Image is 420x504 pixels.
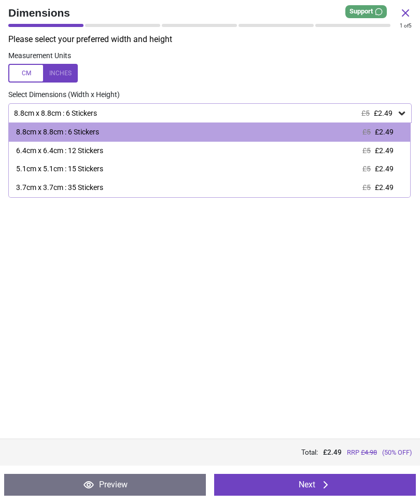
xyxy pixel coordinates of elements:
[362,128,371,136] span: £5
[13,109,397,118] div: 8.8cm x 8.8cm : 6 Stickers
[4,474,206,496] button: Preview
[361,109,370,117] span: £5
[8,34,420,45] p: Please select your preferred width and height
[375,183,394,192] span: £2.49
[374,109,393,117] span: £2.49
[362,183,371,192] span: £5
[16,164,103,174] div: 5.1cm x 5.1cm : 15 Stickers
[347,448,377,457] span: RRP
[361,448,377,456] span: £ 4.98
[16,183,103,193] div: 3.7cm x 3.7cm : 35 Stickers
[375,165,394,173] span: £2.49
[16,127,99,138] div: 8.8cm x 8.8cm : 6 Stickers
[8,51,71,61] label: Measurement Units
[400,23,403,29] span: 1
[214,474,416,496] button: Next
[327,448,342,456] span: 2.49
[8,5,399,20] span: Dimensions
[16,146,103,156] div: 6.4cm x 6.4cm : 12 Stickers
[8,447,412,457] div: Total:
[362,165,371,173] span: £5
[375,146,394,155] span: £2.49
[323,447,342,457] span: £
[362,146,371,155] span: £5
[345,5,387,18] div: Support
[400,22,412,30] div: of 5
[375,128,394,136] span: £2.49
[382,448,412,457] span: (50% OFF)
